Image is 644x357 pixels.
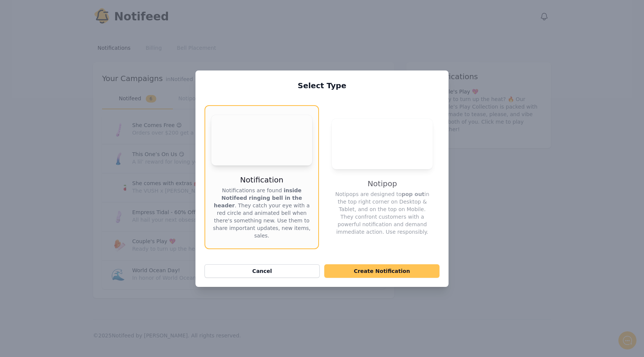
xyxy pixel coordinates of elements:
[332,119,433,169] video: Your browser does not support the video tag.
[368,178,397,189] h3: Notipop
[49,104,90,110] span: New conversation
[324,264,440,278] button: Create Notification
[332,190,433,236] p: Notipops are designed to in the top right corner on Desktop & Tablet, and on the top on Mobile. T...
[12,100,139,115] button: New conversation
[204,264,320,278] button: Cancel
[11,50,139,86] h2: Don't see Notifeed in your header? Let me know and I'll set it up! ✅
[240,175,284,185] h3: Notification
[204,105,319,249] button: Your browser does not support the video tag.NotificationNotifications are found inside Notifeed r...
[204,81,440,90] h2: Select Type
[211,187,312,239] p: Notifications are found . They catch your eye with a red circle and animated bell when there's so...
[325,105,440,249] button: Your browser does not support the video tag.NotipopNotipops are designed topop outin the top righ...
[63,264,95,268] span: We run on Gist
[401,191,424,197] strong: pop out
[11,37,139,49] h1: Hello!
[214,187,302,208] strong: inside Notifeed ringing bell in the header
[211,115,312,165] video: Your browser does not support the video tag.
